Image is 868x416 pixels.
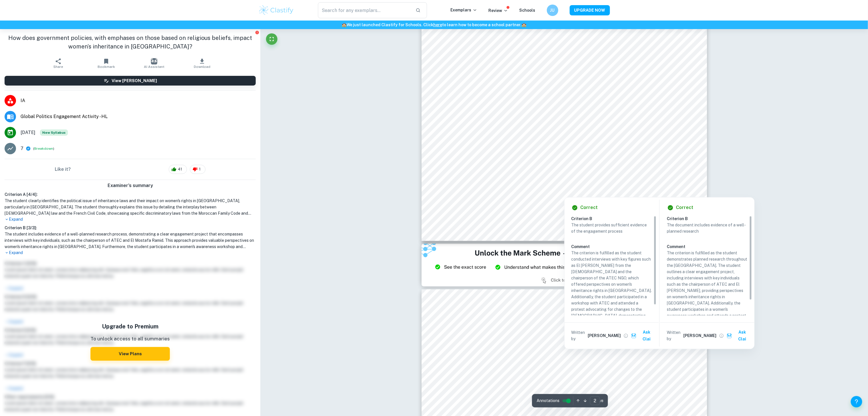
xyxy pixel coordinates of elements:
p: Expand [5,216,256,222]
span: 1 [196,167,204,172]
p: The document includes evidence of a well-planned research [667,222,748,235]
h6: Criterion A [ 4 / 4 ]: [5,191,256,198]
h6: Correct [581,204,598,211]
span: 41 [175,167,185,172]
h6: We just launched Clastify for Schools. Click to learn how to become a school partner. [1,22,867,28]
div: 1 [190,165,206,174]
span: Download [194,65,211,69]
h6: [PERSON_NAME] [683,333,716,339]
h6: Criterion B [667,216,752,222]
img: clai.svg [727,333,732,339]
p: To unlock access to all summaries [90,335,170,343]
p: Review [489,7,508,14]
div: Starting from the May 2026 session, the Global Politics Engagement Activity requirements have cha... [40,129,68,136]
div: 41 [169,165,187,174]
span: IA [21,97,256,104]
p: 7 [21,145,23,152]
button: View [PERSON_NAME] [5,76,256,86]
h6: Correct [676,204,694,211]
button: Ask Clai [726,327,752,344]
button: JU [547,5,558,16]
p: Exemplars [451,7,477,13]
p: The student provides sufficient evidence of the engagement process [571,222,652,235]
img: clai.svg [631,333,637,339]
h6: JU [549,7,556,13]
img: Ad [422,244,707,287]
p: Written by [571,330,587,342]
h6: Criterion B [ 3 / 3 ]: [5,225,256,231]
span: Annotations [537,398,559,404]
h1: How does government policies, with emphases on those based on religious beliefs, impact women’s i... [5,34,256,51]
p: The criterion is fulfilled as the student conducted interviews with key figures such as El [PERSO... [571,250,652,332]
h1: The student includes evidence of a well-planned research process, demonstrating a clear engagemen... [5,231,256,250]
a: here [433,23,442,27]
img: Clastify logo [258,5,295,16]
button: View full profile [718,332,726,340]
button: Ask Clai [630,327,656,344]
span: New Syllabus [40,129,68,136]
p: Written by [667,330,682,342]
h6: Criterion B [571,216,656,222]
h6: Examiner's summary [2,182,258,189]
p: Expand [5,250,256,256]
button: View Plans [90,347,170,361]
a: Schools [519,8,535,13]
span: Bookmark [98,65,115,69]
h6: View [PERSON_NAME] [112,78,157,84]
span: Share [53,65,63,69]
span: Global Politics Engagement Activity - HL [21,113,256,120]
span: [DATE] [21,129,35,136]
h6: Comment [571,244,652,250]
button: UPGRADE NOW [570,5,610,15]
button: Share [34,55,82,71]
h6: Comment [667,244,748,250]
h1: The student clearly identifies the political issue of inheritance laws and their impact on women'... [5,198,256,216]
button: Download [178,55,226,71]
h5: Upgrade to Premium [90,322,170,331]
img: AI Assistant [151,58,157,64]
button: Fullscreen [266,33,277,45]
button: Breakdown [34,146,53,151]
button: Bookmark [82,55,130,71]
input: Search for any exemplars... [318,2,411,18]
button: View full profile [622,332,630,340]
button: Report issue [255,30,259,35]
p: The criterion is fulfilled as the student demonstrates planned research throughout the [GEOGRAPHI... [667,250,748,338]
button: Help and Feedback [851,396,862,407]
span: / 8 [600,398,603,403]
button: AI Assistant [130,55,178,71]
span: 🏫 [342,23,347,27]
span: 🏫 [521,23,526,27]
h6: Like it? [55,166,71,173]
h6: [PERSON_NAME] [588,333,621,339]
span: ( ) [33,146,54,151]
span: AI Assistant [144,65,164,69]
